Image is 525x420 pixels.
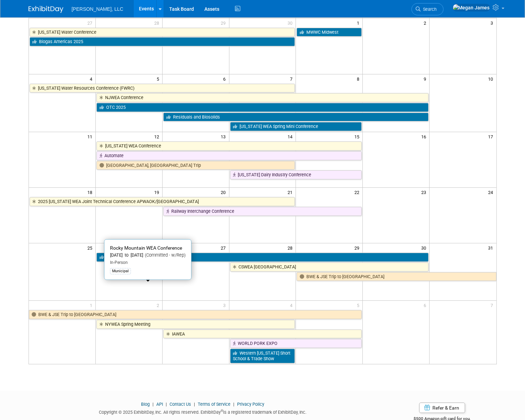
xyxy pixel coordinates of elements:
span: (Committed - w/Rep) [143,252,186,258]
a: Residuals and Biosolids [163,113,429,122]
span: 22 [354,188,362,196]
a: [US_STATE] Water Resources Conference (FWRC) [30,84,295,93]
a: [US_STATE] WEA Conference [96,142,362,151]
span: 27 [220,243,229,252]
span: 20 [220,188,229,196]
span: 10 [488,74,496,83]
a: [US_STATE] Water Conference [30,28,295,37]
span: 6 [423,301,429,309]
a: NJWEA Conference [96,93,429,102]
span: 4 [89,74,95,83]
span: 8 [356,74,362,83]
span: 30 [421,243,429,252]
a: Privacy Policy [237,402,264,407]
span: | [151,402,155,407]
a: Search [412,3,444,15]
span: 29 [220,18,229,27]
span: 9 [423,74,429,83]
a: WORLD PORK EXPO [230,339,362,348]
span: 6 [223,74,229,83]
span: 17 [488,132,496,141]
a: OTC 2025 [96,103,429,112]
a: IAWEA [163,330,362,339]
a: [GEOGRAPHIC_DATA], [GEOGRAPHIC_DATA] Trip [96,161,295,170]
a: Blog [141,402,150,407]
a: Biogas and RNG Online [96,253,429,262]
span: 13 [220,132,229,141]
a: Automate [96,151,362,160]
div: Municipal [110,268,131,274]
span: 5 [356,301,362,309]
span: 27 [87,18,95,27]
span: 5 [156,74,162,83]
span: | [164,402,169,407]
span: Rocky Mountain WEA Conference [110,245,182,251]
a: Railway Interchange Conference [163,207,362,216]
span: 14 [287,132,296,141]
span: [PERSON_NAME], LLC [72,6,124,12]
span: 11 [87,132,95,141]
div: [DATE] to [DATE] [110,252,186,258]
a: MWWC Midwest [297,28,362,37]
span: Search [421,7,437,12]
span: 18 [87,188,95,196]
span: 4 [289,301,296,309]
span: 15 [354,132,362,141]
a: NYWEA Spring Meeting [96,320,295,329]
span: 28 [287,243,296,252]
span: 7 [289,74,296,83]
span: 7 [490,301,496,309]
span: 3 [490,18,496,27]
a: [US_STATE] WEA Spring Mini Conference [230,122,362,131]
span: 3 [223,301,229,309]
span: 25 [87,243,95,252]
a: 2025 [US_STATE] WEA Joint Technical Conference APWAOK/[GEOGRAPHIC_DATA] [30,197,295,206]
a: Biogas Americas 2025 [30,37,295,46]
span: 31 [488,243,496,252]
span: | [232,402,236,407]
a: API [156,402,163,407]
a: Terms of Service [198,402,230,407]
sup: ® [221,409,223,413]
a: Western [US_STATE] Short School & Trade Show [230,349,295,363]
span: 24 [488,188,496,196]
span: 1 [356,18,362,27]
a: Refer & Earn [419,403,465,413]
span: 30 [287,18,296,27]
span: 19 [154,188,162,196]
a: CSWEA [GEOGRAPHIC_DATA] [230,262,429,272]
a: Contact Us [170,402,191,407]
span: | [192,402,197,407]
span: 2 [156,301,162,309]
a: [US_STATE] Dairy Industry Conference [230,170,362,179]
img: ExhibitDay [29,6,63,13]
span: 16 [421,132,429,141]
div: Copyright © 2025 ExhibitDay, Inc. All rights reserved. ExhibitDay is a registered trademark of Ex... [29,407,377,415]
span: 12 [154,132,162,141]
span: 21 [287,188,296,196]
span: 2 [423,18,429,27]
img: Megan James [453,4,490,11]
span: 1 [89,301,95,309]
span: 28 [154,18,162,27]
a: BWE & JSE Trip to [GEOGRAPHIC_DATA] [29,310,362,319]
span: 23 [421,188,429,196]
span: In-Person [110,260,128,265]
span: 29 [354,243,362,252]
a: BWE & JSE Trip to [GEOGRAPHIC_DATA] [297,272,496,281]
